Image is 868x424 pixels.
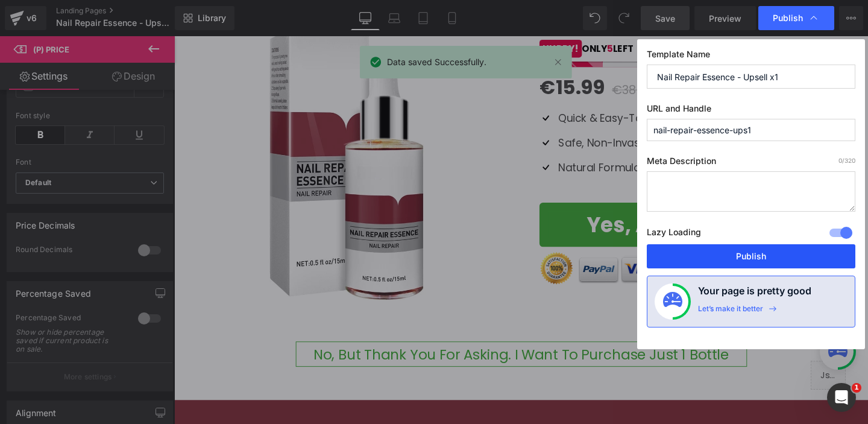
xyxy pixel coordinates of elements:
[852,383,861,393] span: 1
[384,39,453,69] span: €15.99
[146,327,583,341] span: No, But Thank You For Asking. I Want To Purchase Just 1 Bottle
[838,157,855,164] span: /320
[401,78,659,94] div: Quick & Easy-To-Use Solution
[773,13,803,24] span: Publish
[384,175,717,221] button: Yes, Add To my Order
[838,157,842,164] span: 0
[698,283,811,304] h4: Your page is pretty good
[433,183,668,214] span: Yes, Add To my Order
[647,244,855,268] button: Publish
[460,48,504,65] span: €38.99
[401,104,659,120] div: Safe, Non-Invasive & Chemical-Free Treatment
[384,4,429,22] mark: HURRY!
[663,292,682,311] img: onboarding-status.svg
[384,6,717,21] div: ONLY LEFT
[647,103,855,119] label: URL and Handle
[647,224,701,244] label: Lazy Loading
[128,321,602,347] a: No, But Thank You For Asking. I Want To Purchase Just 1 Bottle
[827,383,856,412] iframe: Intercom live chat
[698,304,763,320] div: Let’s make it better
[455,6,461,20] span: 5
[647,156,855,171] label: Meta Description
[401,130,659,146] div: Natural Formula
[647,49,855,65] label: Template Name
